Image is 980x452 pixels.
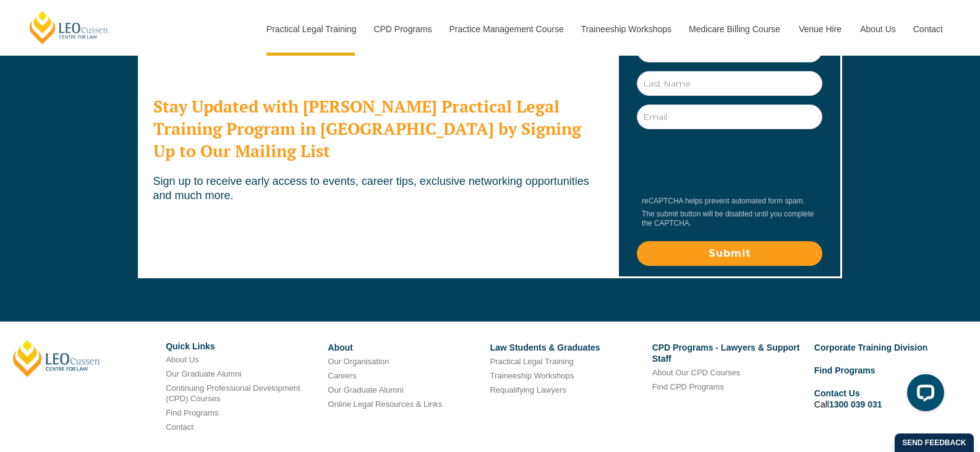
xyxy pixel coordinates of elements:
a: Our Organisation [328,357,389,366]
a: Our Graduate Alumni [166,369,241,378]
a: Find Programs [166,408,218,417]
input: Last Name [637,71,822,96]
a: Traineeship Workshops [572,2,680,56]
a: Find Programs [814,365,876,375]
a: [PERSON_NAME] Centre for Law [28,10,110,45]
a: Venue Hire [790,2,851,56]
a: Contact [166,422,194,432]
a: Practice Management Course [440,2,572,56]
a: About Us [851,2,904,56]
a: CPD Programs - Lawyers & Support Staff [652,343,800,364]
div: reCAPTCHA helps prevent automated form spam. [637,197,820,206]
a: Contact [904,2,952,56]
a: Continuing Professional Development (CPD) Courses [166,383,300,403]
a: [PERSON_NAME] [13,340,100,377]
h2: Stay Updated with [PERSON_NAME] Practical Legal Training Program in [GEOGRAPHIC_DATA] by Signing ... [153,95,602,162]
a: Requalifying Lawyers [490,385,566,394]
input: Email [637,104,822,129]
li: Call [814,386,967,412]
a: Practical Legal Training [490,357,573,366]
a: About Our CPD Courses [652,368,740,377]
iframe: reCAPTCHA [638,138,826,186]
a: Careers [328,371,356,380]
a: Corporate Training Division [814,343,928,352]
a: Practical Legal Training [257,2,365,56]
a: Medicare Billing Course [680,2,790,56]
iframe: LiveChat chat widget [897,369,949,421]
a: Find CPD Programs [652,382,724,391]
input: Submit [637,241,822,266]
p: Sign up to receive early access to events, career tips, exclusive networking opportunities and mu... [153,174,602,203]
a: About Us [166,355,198,364]
a: 1300 039 031 [829,399,882,409]
h6: Quick Links [166,342,318,351]
a: CPD Programs [364,2,440,56]
a: Online Legal Resources & Links [328,399,442,409]
a: Law Students & Graduates [490,343,600,352]
div: The submit button will be disabled until you complete the CAPTCHA. [637,210,820,229]
a: Our Graduate Alumni [328,385,403,394]
a: Traineeship Workshops [490,371,574,380]
a: About [328,343,352,352]
a: Contact Us [814,388,860,398]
